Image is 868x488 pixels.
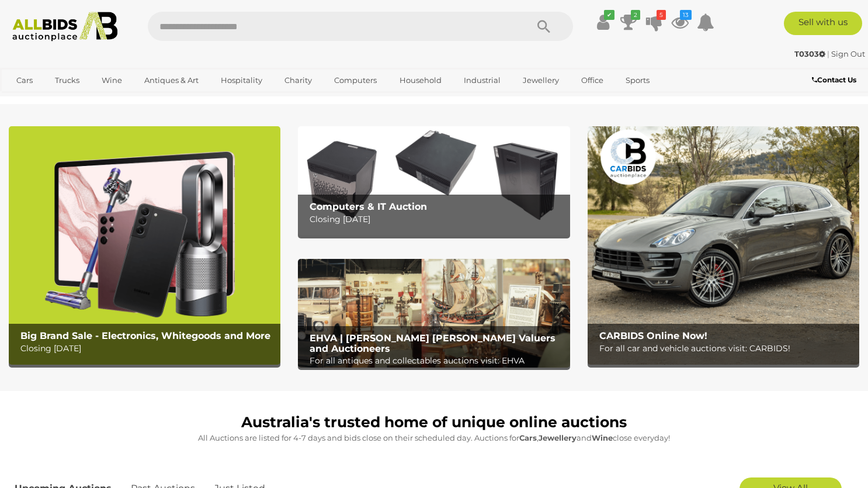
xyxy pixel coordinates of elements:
a: Jewellery [515,71,567,90]
i: 5 [657,10,666,20]
p: All Auctions are listed for 4-7 days and bids close on their scheduled day. Auctions for , and cl... [15,431,853,445]
img: Allbids.com.au [6,12,123,41]
a: Trucks [47,71,87,90]
b: CARBIDS Online Now! [599,330,707,341]
i: 2 [631,10,640,20]
a: ✔ [594,12,612,33]
i: ✔ [604,10,614,20]
i: 13 [680,10,692,20]
a: Computers & IT Auction Computers & IT Auction Closing [DATE] [298,126,570,235]
img: CARBIDS Online Now! [588,126,859,365]
a: Charity [277,71,320,90]
a: Big Brand Sale - Electronics, Whitegoods and More Big Brand Sale - Electronics, Whitegoods and Mo... [9,126,280,365]
p: Closing [DATE] [20,341,275,356]
span: | [827,49,829,58]
b: Big Brand Sale - Electronics, Whitegoods and More [20,330,270,341]
img: EHVA | Evans Hastings Valuers and Auctioneers [298,259,570,368]
a: 2 [620,12,637,33]
strong: Cars [519,433,537,442]
h1: Australia's trusted home of unique online auctions [15,414,853,431]
p: For all car and vehicle auctions visit: CARBIDS! [599,341,854,356]
a: Household [392,71,449,90]
a: [GEOGRAPHIC_DATA] [9,90,107,109]
strong: Wine [592,433,613,442]
a: Wine [94,71,130,90]
a: EHVA | Evans Hastings Valuers and Auctioneers EHVA | [PERSON_NAME] [PERSON_NAME] Valuers and Auct... [298,259,570,368]
button: Search [515,12,573,41]
a: Sign Out [831,49,865,58]
a: Cars [9,71,40,90]
b: Computers & IT Auction [310,201,427,212]
img: Big Brand Sale - Electronics, Whitegoods and More [9,126,280,365]
a: Sell with us [784,12,862,35]
b: Contact Us [812,75,856,84]
a: Sports [618,71,657,90]
p: For all antiques and collectables auctions visit: EHVA [310,354,564,368]
a: Hospitality [213,71,270,90]
img: Computers & IT Auction [298,126,570,235]
strong: Jewellery [539,433,577,442]
a: Antiques & Art [137,71,206,90]
a: Industrial [456,71,508,90]
a: Office [574,71,611,90]
strong: T0303 [794,49,825,58]
p: Closing [DATE] [310,212,564,227]
a: 5 [645,12,663,33]
a: T0303 [794,49,827,58]
a: CARBIDS Online Now! CARBIDS Online Now! For all car and vehicle auctions visit: CARBIDS! [588,126,859,365]
a: 13 [671,12,689,33]
a: Computers [327,71,384,90]
a: Contact Us [812,74,859,86]
b: EHVA | [PERSON_NAME] [PERSON_NAME] Valuers and Auctioneers [310,333,555,354]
